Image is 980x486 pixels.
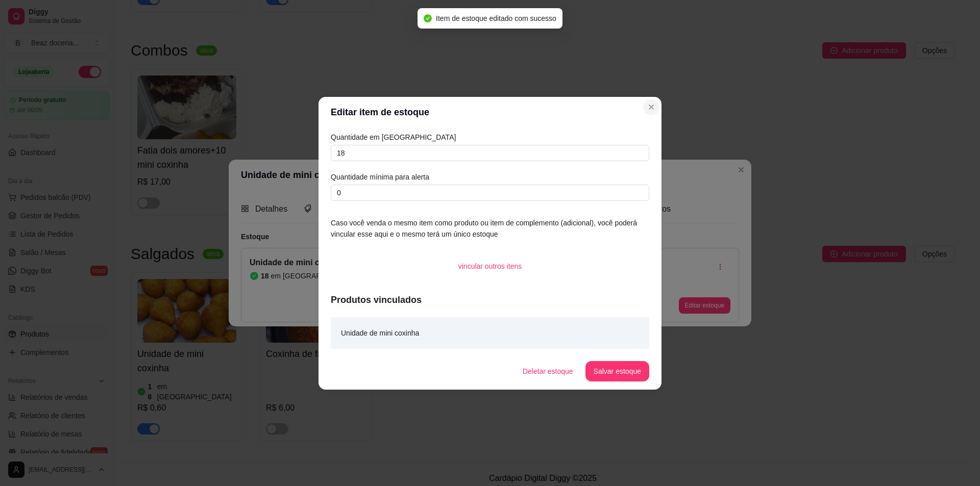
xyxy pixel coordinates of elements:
[331,132,649,143] article: Quantidade em [GEOGRAPHIC_DATA]
[318,97,661,127] header: Editar item de estoque
[331,217,649,240] article: Caso você venda o mesmo item como produto ou item de complemento (adicional), você poderá vincula...
[424,14,432,22] span: check-circle
[585,361,649,381] button: Salvar estoque
[331,293,649,307] article: Produtos vinculados
[514,361,581,381] button: Deletar estoque
[436,14,556,22] span: Item de estoque editado com sucesso
[341,327,419,339] article: Unidade de mini coxinha
[643,99,659,115] button: Close
[450,256,530,276] button: vincular outros itens
[331,171,649,183] article: Quantidade mínima para alerta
